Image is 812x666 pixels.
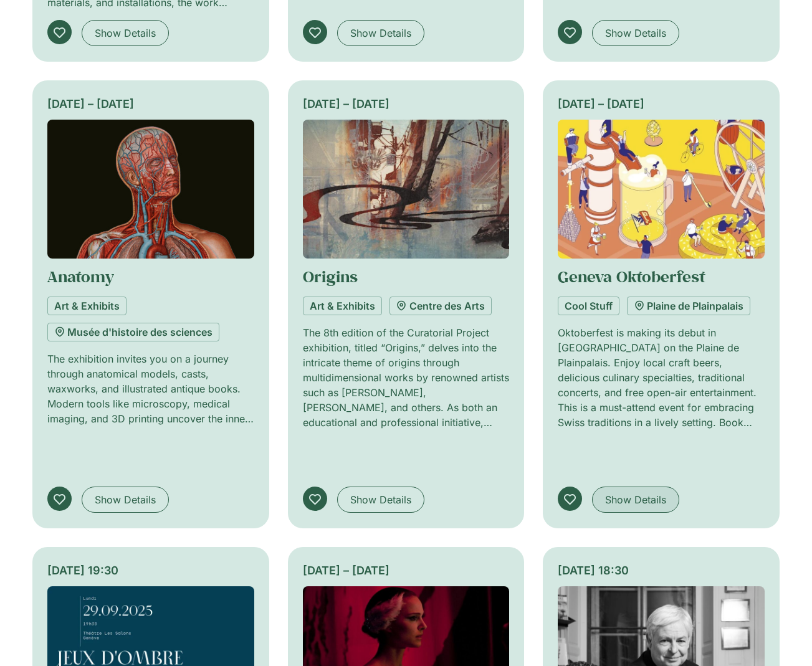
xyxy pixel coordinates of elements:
a: Musée d'histoire des sciences [47,323,219,341]
span: Show Details [95,26,156,40]
div: [DATE] – [DATE] [303,562,510,579]
span: Show Details [95,492,156,507]
a: Art & Exhibits [47,297,127,315]
span: Show Details [350,26,411,40]
a: Show Details [82,487,169,513]
div: [DATE] – [DATE] [47,95,254,112]
a: Art & Exhibits [303,297,382,315]
a: Show Details [337,487,424,513]
a: Centre des Arts [389,297,492,315]
a: Show Details [82,20,169,46]
div: [DATE] – [DATE] [558,95,765,112]
div: [DATE] 19:30 [47,562,254,579]
a: Anatomy [47,266,114,287]
span: Show Details [350,492,411,507]
img: Coolturalia - Oktoberfest Genève [558,120,765,259]
p: Oktoberfest is making its debut in [GEOGRAPHIC_DATA] on the Plaine de Plainpalais. Enjoy local cr... [558,325,765,430]
div: [DATE] – [DATE] [303,95,510,112]
img: Coolturalia - Anatomy [47,120,254,259]
span: Show Details [605,26,666,40]
a: Geneva Oktoberfest [558,266,705,287]
a: Show Details [592,487,679,513]
p: The exhibition invites you on a journey through anatomical models, casts, waxworks, and illustrat... [47,351,254,426]
a: Plaine de Plainpalais [627,297,750,315]
div: [DATE] 18:30 [558,562,765,579]
span: Show Details [605,492,666,507]
a: Origins [303,266,358,287]
a: Show Details [592,20,679,46]
a: Cool Stuff [558,297,619,315]
a: Show Details [337,20,424,46]
p: The 8th edition of the Curatorial Project exhibition, titled “Origins,” delves into the intricate... [303,325,510,430]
